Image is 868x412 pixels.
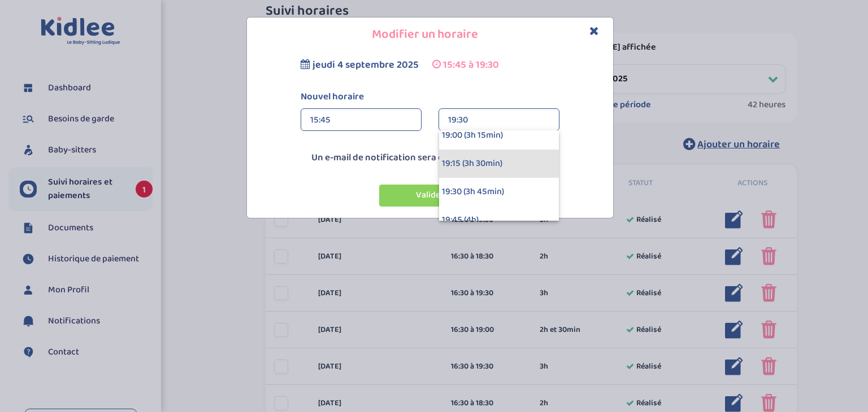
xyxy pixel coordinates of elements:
[439,206,559,234] div: 19:45 (4h)
[439,150,559,178] div: 19:15 (3h 30min)
[250,151,610,165] p: Un e-mail de notification sera envoyé à
[255,26,605,43] h4: Modifier un horaire
[292,90,568,104] label: Nouvel horaire
[379,185,481,207] button: Valider
[589,25,599,38] button: Close
[313,57,419,73] span: jeudi 4 septembre 2025
[443,57,499,73] span: 15:45 à 19:30
[448,109,550,132] div: 19:30
[310,109,412,132] div: 15:45
[439,121,559,150] div: 19:00 (3h 15min)
[439,178,559,206] div: 19:30 (3h 45min)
